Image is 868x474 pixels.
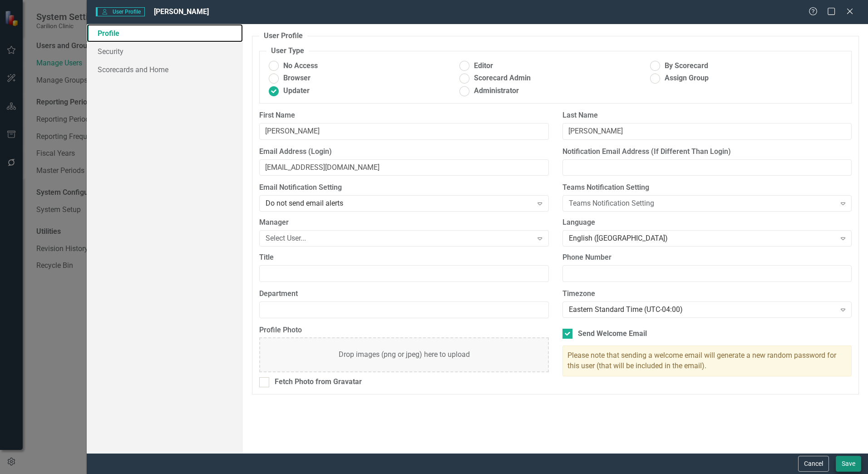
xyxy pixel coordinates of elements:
div: Send Welcome Email [578,329,647,339]
div: Drop images (png or jpeg) here to upload [339,350,470,360]
span: No Access [283,61,318,71]
a: Profile [87,24,243,42]
label: Notification Email Address (If Different Than Login) [562,147,852,157]
a: Security [87,42,243,60]
span: Assign Group [665,73,709,84]
div: Fetch Photo from Gravatar [275,377,362,387]
span: User Profile [96,7,144,16]
label: Timezone [562,289,852,299]
label: Phone Number [562,252,852,263]
span: Administrator [474,86,519,96]
div: Select User... [266,233,533,244]
span: Updater [283,86,310,96]
label: Manager [259,217,548,228]
span: By Scorecard [665,61,708,71]
label: Email Address (Login) [259,147,548,157]
label: Title [259,252,548,263]
label: Profile Photo [259,325,548,336]
a: Scorecards and Home [87,60,243,79]
label: First Name [259,110,548,121]
div: Eastern Standard Time (UTC-04:00) [569,304,836,315]
legend: User Profile [259,31,307,41]
span: Scorecard Admin [474,73,531,84]
label: Language [562,217,852,228]
div: Please note that sending a welcome email will generate a new random password for this user (that ... [562,346,852,376]
div: English ([GEOGRAPHIC_DATA]) [569,233,836,244]
label: Teams Notification Setting [562,183,852,193]
span: Browser [283,73,311,84]
span: [PERSON_NAME] [154,7,209,16]
button: Cancel [798,456,829,472]
button: Save [836,456,861,472]
label: Email Notification Setting [259,183,548,193]
div: Do not send email alerts [266,198,533,209]
label: Department [259,289,548,299]
span: Editor [474,61,493,71]
div: Teams Notification Setting [569,198,836,209]
legend: User Type [266,46,309,56]
label: Last Name [562,110,852,121]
